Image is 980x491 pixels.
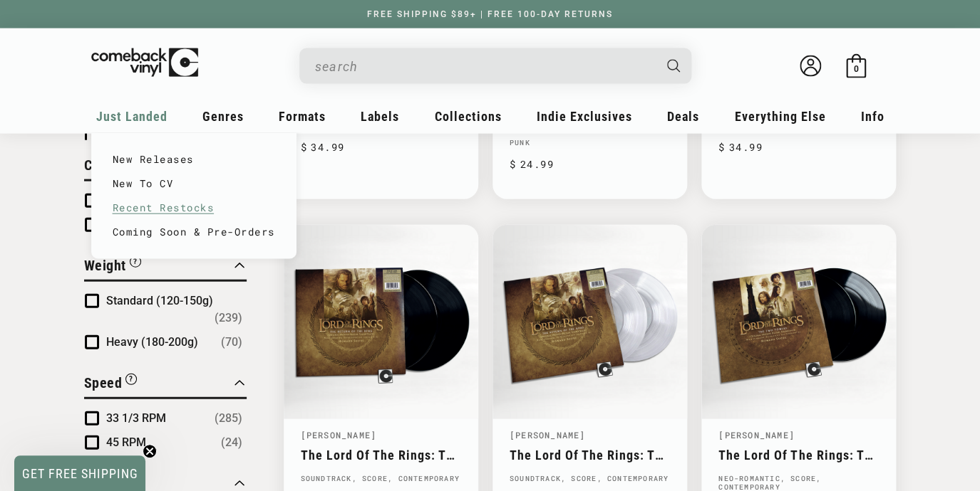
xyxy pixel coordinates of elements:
[301,429,377,440] a: [PERSON_NAME]
[215,410,242,427] span: Number of products: (285)
[667,109,699,124] span: Deals
[861,109,884,124] span: Info
[853,64,858,75] span: 0
[143,444,157,458] button: Close teaser
[113,220,275,244] a: Coming Soon & Pre-Orders
[96,109,167,124] span: Just Landed
[734,109,825,124] span: Everything Else
[106,435,146,449] span: 45 RPM
[106,335,198,349] span: Heavy (180-200g)
[537,109,632,124] span: Indie Exclusives
[113,196,275,220] a: Recent Restocks
[106,411,166,425] span: 33 1/3 RPM
[84,157,117,174] span: Color
[718,448,879,463] a: The Lord Of The Rings: The Two Towers (Original Motion Picture Soundtrack)
[113,147,275,171] a: New Releases
[202,109,244,124] span: Genres
[221,334,242,351] span: Number of products: (70)
[84,255,141,280] button: Filter by Weight
[361,109,399,124] span: Labels
[221,434,242,451] span: Number of products: (24)
[353,9,627,19] a: FREE SHIPPING $89+ | FREE 100-DAY RETURNS
[106,294,213,307] span: Standard (120-150g)
[718,429,795,440] a: [PERSON_NAME]
[315,52,653,81] input: When autocomplete results are available use up and down arrows to review and enter to select
[299,48,691,84] div: Search
[14,455,145,491] div: GET FREE SHIPPINGClose teaser
[215,310,242,327] span: Number of products: (239)
[435,109,502,124] span: Collections
[84,374,123,391] span: Speed
[113,171,275,196] a: New To CV
[301,448,461,463] a: The Lord Of The Rings: The Return Of The King (Original Motion Picture Soundtrack)
[84,372,138,397] button: Filter by Speed
[510,448,670,463] a: The Lord Of The Rings: The Return Of The King (Original Motion Picture Soundtrack)
[22,466,138,481] span: GET FREE SHIPPING
[84,257,126,274] span: Weight
[654,48,693,84] button: Search
[84,154,132,179] button: Filter by Color
[510,429,586,440] a: [PERSON_NAME]
[279,109,326,124] span: Formats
